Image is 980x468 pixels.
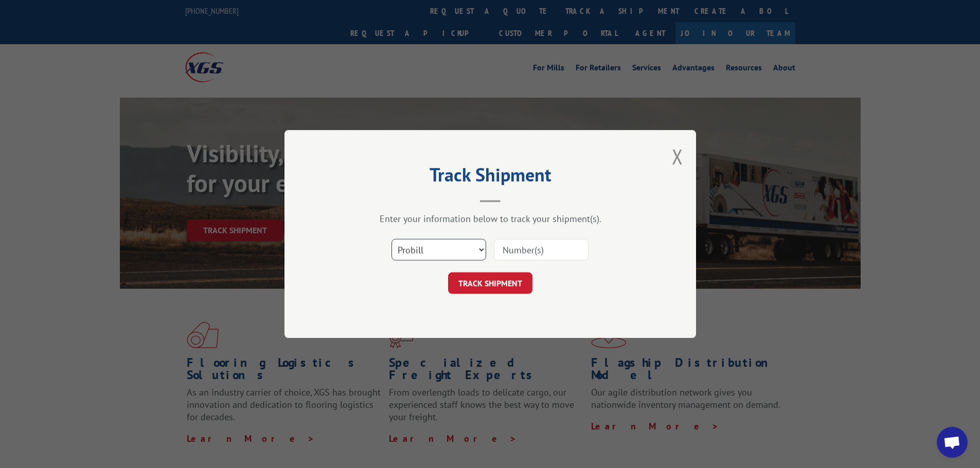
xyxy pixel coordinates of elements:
div: Enter your information below to track your shipment(s). [336,213,645,224]
input: Number(s) [494,239,589,260]
h2: Track Shipment [336,167,645,187]
button: TRACK SHIPMENT [448,272,532,294]
div: Open chat [937,427,968,458]
button: Close modal [672,143,683,170]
